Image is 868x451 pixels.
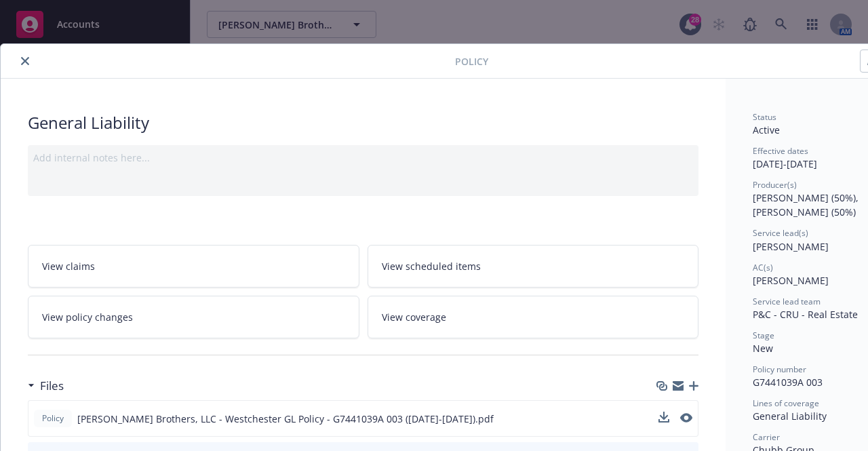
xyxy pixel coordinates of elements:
span: [PERSON_NAME] Brothers, LLC - Westchester GL Policy - G7441039A 003 ([DATE]-[DATE]).pdf [77,412,494,426]
div: Add internal notes here... [33,151,693,165]
button: close [17,53,33,69]
span: Service lead team [753,296,821,307]
span: View policy changes [42,310,133,324]
button: download file [658,412,669,426]
span: Status [753,111,776,123]
span: Stage [753,330,774,341]
h3: Files [40,377,64,395]
span: [PERSON_NAME] [753,240,829,253]
span: Carrier [753,431,780,443]
span: P&C - CRU - Real Estate [753,308,858,321]
span: Policy [455,54,488,68]
span: Producer(s) [753,179,797,191]
a: View policy changes [28,296,359,338]
div: General Liability [28,111,698,134]
span: View coverage [382,310,446,324]
span: Policy [39,412,66,425]
a: View claims [28,245,359,288]
a: View scheduled items [368,245,699,288]
span: [PERSON_NAME] (50%), [PERSON_NAME] (50%) [753,191,861,218]
span: AC(s) [753,262,773,273]
button: download file [658,412,669,423]
div: Files [28,377,64,395]
span: View scheduled items [382,259,481,273]
span: [PERSON_NAME] [753,274,829,287]
a: View coverage [368,296,699,338]
span: Active [753,123,780,136]
span: Policy number [753,364,806,375]
span: View claims [42,259,95,273]
button: preview file [680,412,692,426]
span: Lines of coverage [753,397,819,409]
button: preview file [680,413,692,423]
span: G7441039A 003 [753,376,823,389]
span: Effective dates [753,145,808,157]
span: New [753,342,773,355]
span: Service lead(s) [753,227,808,239]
